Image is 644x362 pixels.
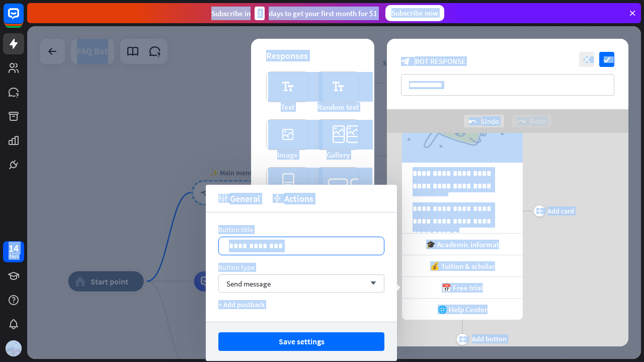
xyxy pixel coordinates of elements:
[426,240,499,249] span: 🎓 Academic informat
[469,117,477,125] i: undo
[365,280,376,286] i: arrow_down
[211,7,377,20] div: Subscribe in days to get your first month for $1
[472,334,507,343] div: Add button
[3,241,24,262] a: 14 days
[401,57,410,66] i: block_bot_response
[547,206,574,215] div: Add card
[536,208,543,214] i: plus
[442,283,483,293] span: 📅 Free trial
[218,300,384,309] div: + Add postback
[218,225,384,234] div: Button title
[273,194,282,203] i: action
[415,56,465,66] span: Bot Response
[385,5,444,21] div: Subscribe now
[218,194,227,203] i: tweak
[8,4,38,34] button: Open LiveChat chat widget
[218,332,384,351] button: Save settings
[284,193,313,204] span: Actions
[512,115,551,127] div: Redo
[599,52,614,67] i: check
[430,261,495,271] span: 💰 Tuition & scholar
[517,117,525,125] i: redo
[226,279,271,288] span: Send message
[464,115,504,127] div: Undo
[438,305,488,314] span: 🌐 Help Center
[230,193,260,204] span: General
[9,253,19,260] div: days
[579,52,594,67] i: close
[459,336,466,342] i: plus
[255,7,265,20] div: 3
[218,263,384,272] div: Button type
[9,244,19,253] div: 14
